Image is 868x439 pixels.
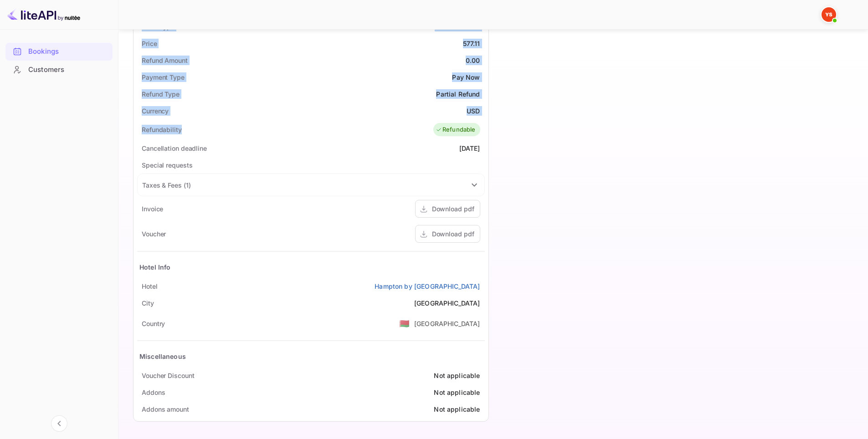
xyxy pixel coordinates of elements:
[142,160,192,170] div: Special requests
[139,352,186,361] div: Miscellaneous
[142,89,180,99] div: Refund Type
[142,404,189,414] div: Addons amount
[434,388,480,397] div: Not applicable
[414,298,480,308] div: [GEOGRAPHIC_DATA]
[466,56,480,65] div: 0.00
[5,61,113,79] div: Customers
[142,388,165,397] div: Addons
[142,56,188,65] div: Refund Amount
[28,46,108,57] div: Bookings
[452,72,480,82] div: Pay Now
[142,39,157,48] div: Price
[7,7,80,22] img: LiteAPI logo
[5,43,113,60] a: Bookings
[139,262,171,272] div: Hotel Info
[822,7,836,22] img: Yandex Support
[434,371,480,380] div: Not applicable
[436,125,476,134] div: Refundable
[142,106,169,116] div: Currency
[414,319,480,328] div: [GEOGRAPHIC_DATA]
[5,61,113,78] a: Customers
[142,371,194,380] div: Voucher Discount
[432,229,474,239] div: Download pdf
[142,229,166,239] div: Voucher
[142,319,165,328] div: Country
[142,180,190,190] div: Taxes & Fees ( 1 )
[142,204,163,214] div: Invoice
[459,143,480,153] div: [DATE]
[434,404,480,414] div: Not applicable
[142,281,158,291] div: Hotel
[142,298,154,308] div: City
[142,125,182,134] div: Refundability
[467,106,480,116] div: USD
[375,281,480,291] a: Hampton by [GEOGRAPHIC_DATA]
[5,43,113,61] div: Bookings
[432,204,474,214] div: Download pdf
[138,174,484,196] div: Taxes & Fees (1)
[142,143,207,153] div: Cancellation deadline
[142,72,185,82] div: Payment Type
[28,65,108,75] div: Customers
[51,415,67,432] button: Collapse navigation
[436,89,480,99] div: Partial Refund
[399,315,410,332] span: United States
[463,39,480,48] div: 577.11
